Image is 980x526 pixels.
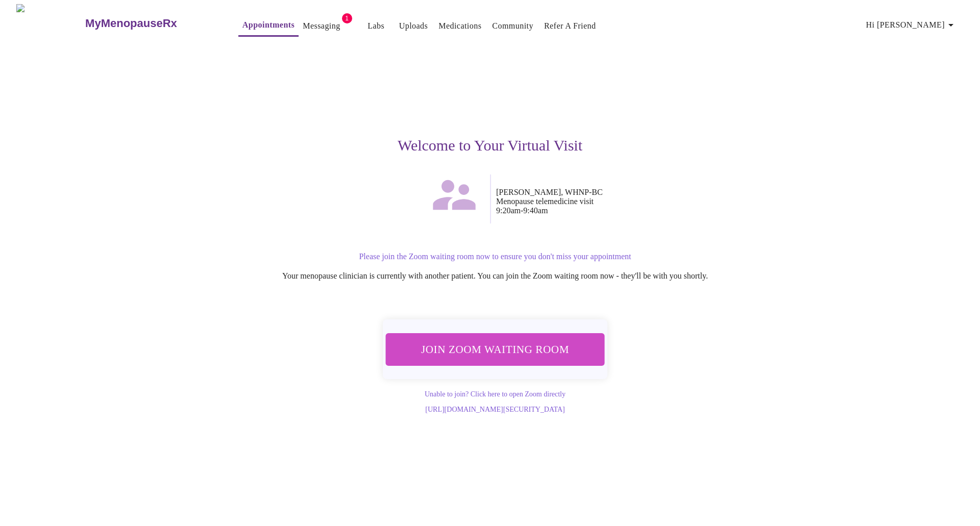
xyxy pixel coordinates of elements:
p: Your menopause clinician is currently with another patient. You can join the Zoom waiting room no... [186,271,804,281]
h3: Welcome to Your Virtual Visit [176,137,804,154]
a: Unable to join? Click here to open Zoom directly [425,390,566,398]
span: 1 [342,13,352,23]
a: Refer a Friend [544,19,596,33]
button: Messaging [299,16,344,36]
a: Appointments [242,18,295,32]
button: Medications [434,16,485,36]
button: Appointments [238,15,299,37]
button: Community [488,16,537,36]
h3: MyMenopauseRx [85,17,177,30]
button: Hi [PERSON_NAME] [862,15,961,35]
button: Labs [360,16,393,36]
button: Join Zoom Waiting Room [385,333,604,365]
span: Hi [PERSON_NAME] [866,18,957,32]
a: [URL][DOMAIN_NAME][SECURITY_DATA] [425,406,565,413]
a: MyMenopauseRx [84,6,218,41]
button: Uploads [395,16,432,36]
button: Refer a Friend [540,16,600,36]
a: Uploads [399,19,428,33]
a: Messaging [303,19,340,33]
img: MyMenopauseRx Logo [16,4,84,42]
a: Community [492,19,533,33]
a: Labs [367,19,384,33]
a: Medications [438,19,481,33]
p: Please join the Zoom waiting room now to ensure you don't miss your appointment [186,252,804,261]
span: Join Zoom Waiting Room [399,340,591,359]
p: [PERSON_NAME], WHNP-BC Menopause telemedicine visit 9:20am - 9:40am [496,188,804,215]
